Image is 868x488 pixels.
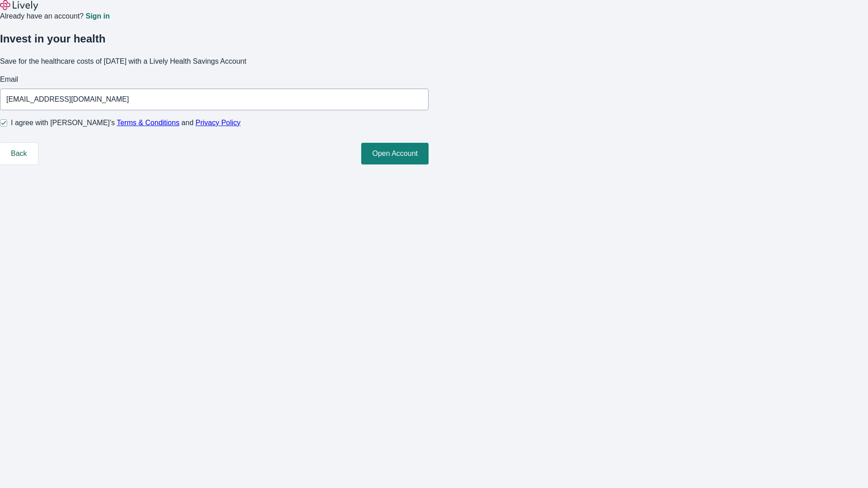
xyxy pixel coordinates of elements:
span: I agree with [PERSON_NAME]’s and [11,117,241,128]
a: Terms & Conditions [117,119,179,127]
a: Sign in [85,13,109,20]
button: Open Account [361,143,429,164]
a: Privacy Policy [196,119,241,127]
